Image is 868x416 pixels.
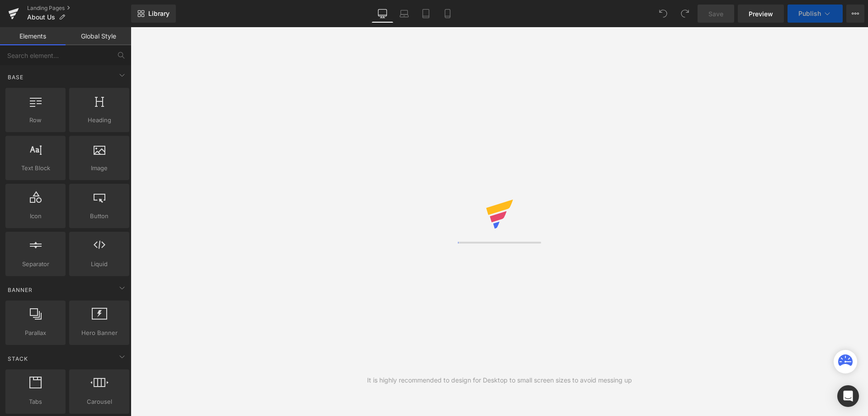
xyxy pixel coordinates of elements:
span: Liquid [72,259,127,269]
span: Publish [798,10,821,17]
span: Stack [7,354,29,363]
span: Tabs [8,397,63,406]
button: More [846,5,864,23]
span: Carousel [72,397,127,406]
div: It is highly recommended to design for Desktop to small screen sizes to avoid messing up [367,375,632,385]
a: Landing Pages [27,5,131,12]
span: Icon [8,211,63,221]
span: Banner [7,286,33,294]
span: Image [72,163,127,173]
span: Parallax [8,328,63,338]
a: Mobile [437,5,458,23]
span: Preview [749,9,773,19]
button: Undo [654,5,672,23]
a: Tablet [415,5,437,23]
button: Publish [788,5,843,23]
span: Save [708,9,723,19]
button: Redo [676,5,694,23]
span: Hero Banner [72,328,127,338]
a: New Library [131,5,176,23]
span: Text Block [8,163,63,173]
span: Row [8,115,63,125]
span: Button [72,211,127,221]
span: Library [148,10,170,18]
span: About Us [27,14,55,21]
a: Laptop [393,5,415,23]
span: Separator [8,259,63,269]
div: Open Intercom Messenger [837,385,859,407]
span: Base [7,73,24,81]
span: Heading [72,115,127,125]
a: Global Style [66,27,131,45]
a: Preview [738,5,784,23]
a: Desktop [372,5,393,23]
